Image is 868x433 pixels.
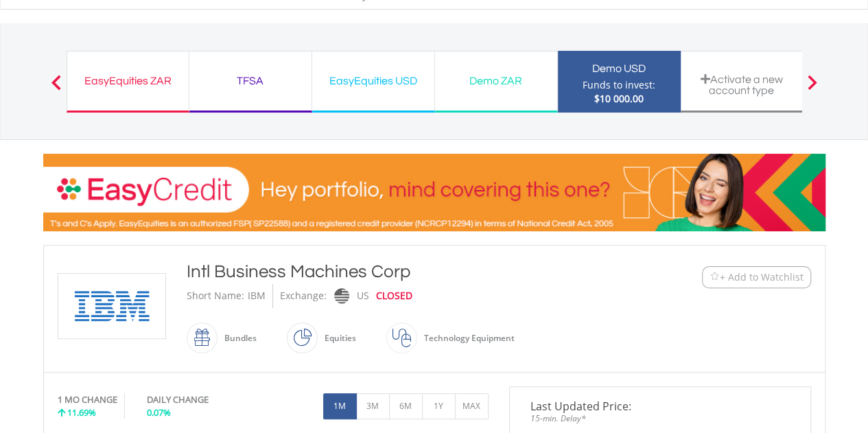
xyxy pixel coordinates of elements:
[187,284,244,308] div: Short Name:
[60,274,163,338] img: EQU.US.IBM.png
[583,78,655,92] div: Funds to invest:
[520,401,800,412] span: Last Updated Price:
[198,71,303,91] div: TFSA
[187,259,618,284] div: Intl Business Machines Corp
[720,270,804,284] span: + Add to Watchlist
[320,71,426,91] div: EasyEquities USD
[280,284,327,308] div: Exchange:
[147,393,255,406] div: DAILY CHANGE
[594,92,644,105] span: $10 000.00
[248,284,266,308] div: IBM
[376,284,412,308] div: CLOSED
[318,322,356,355] div: Equities
[75,71,180,91] div: EasyEquities ZAR
[58,393,117,406] div: 1 MO CHANGE
[218,322,257,355] div: Bundles
[356,393,390,419] button: 3M
[566,59,672,78] div: Demo USD
[357,284,369,308] div: US
[702,266,811,288] button: Watchlist + Add to Watchlist
[520,412,800,425] span: 15-min. Delay*
[689,73,795,96] div: Activate a new account type
[709,272,720,282] img: Watchlist
[443,71,549,91] div: Demo ZAR
[323,393,357,419] button: 1M
[417,322,515,355] div: Technology Equipment
[455,393,489,419] button: MAX
[43,154,825,231] img: EasyCredit Promotion Banner
[67,406,96,419] span: 11.69%
[422,393,456,419] button: 1Y
[147,406,171,419] span: 0.07%
[389,393,423,419] button: 6M
[333,288,349,304] img: nasdaq.png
